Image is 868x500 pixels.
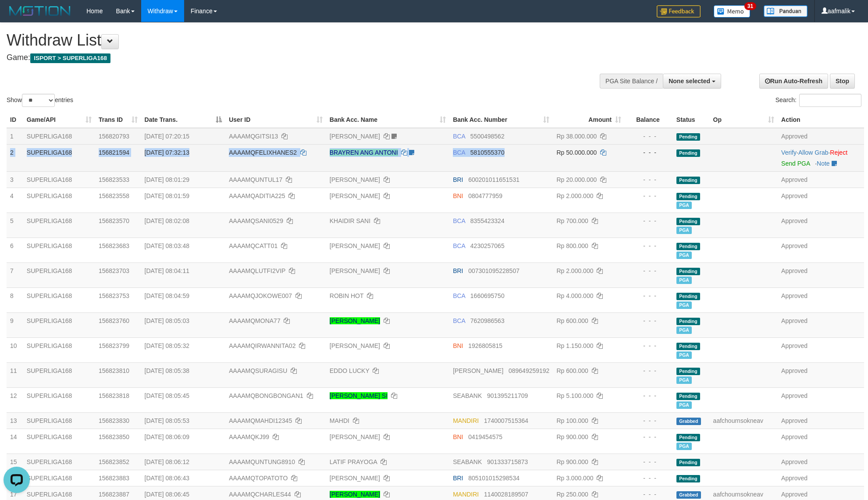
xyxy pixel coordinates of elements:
[453,192,463,199] span: BNI
[453,217,465,224] span: BCA
[449,112,553,128] th: Bank Acc. Number: activate to sort column ascending
[676,393,700,400] span: Pending
[99,267,129,274] span: 156823703
[145,242,189,249] span: [DATE] 08:03:48
[229,433,269,440] span: AAAAMQKJ99
[229,458,295,465] span: AAAAMQUNTUNG8910
[99,392,129,399] span: 156823818
[23,454,95,470] td: SUPERLIGA168
[628,474,669,482] div: - - -
[470,242,505,249] span: Copy 4230257065 to clipboard
[676,243,700,250] span: Pending
[23,470,95,486] td: SUPERLIGA168
[556,133,597,140] span: Rp 38.000.000
[23,362,95,387] td: SUPERLIGA168
[676,268,700,275] span: Pending
[628,391,669,400] div: - - -
[509,367,549,374] span: Copy 089649259192 to clipboard
[468,192,502,199] span: Copy 0804777959 to clipboard
[326,112,449,128] th: Bank Acc. Name: activate to sort column ascending
[23,412,95,429] td: SUPERLIGA168
[145,491,189,498] span: [DATE] 08:06:45
[676,193,700,200] span: Pending
[453,475,463,482] span: BRI
[556,149,597,156] span: Rp 50.000.000
[628,341,669,350] div: - - -
[453,267,463,274] span: BRI
[23,429,95,454] td: SUPERLIGA168
[229,217,283,224] span: AAAAMQSANI0529
[676,133,700,141] span: Pending
[229,342,295,349] span: AAAAMQIRWANNITA02
[778,312,864,337] td: Approved
[817,160,830,167] a: Note
[330,217,370,224] a: KHAIDIR SANI
[330,133,380,140] a: [PERSON_NAME]
[710,412,778,429] td: aafchournsokneav
[628,191,669,200] div: - - -
[145,149,189,156] span: [DATE] 07:32:13
[141,112,226,128] th: Date Trans.: activate to sort column descending
[556,475,593,482] span: Rp 3.000.000
[556,267,593,274] span: Rp 2.000.000
[556,317,588,324] span: Rp 600.000
[145,217,189,224] span: [DATE] 08:02:08
[229,317,280,324] span: AAAAMQMONA77
[676,475,700,482] span: Pending
[145,292,189,299] span: [DATE] 08:04:59
[225,112,326,128] th: User ID: activate to sort column ascending
[229,192,285,199] span: AAAAMQADITIA225
[229,242,277,249] span: AAAAMQCATT01
[676,376,692,384] span: Marked by aafandaneth
[676,277,692,284] span: Marked by aafromsomean
[7,112,23,128] th: ID
[23,337,95,362] td: SUPERLIGA168
[628,216,669,225] div: - - -
[468,267,519,274] span: Copy 007301095228507 to clipboard
[229,491,291,498] span: AAAAMQCHARLES44
[7,362,23,387] td: 11
[99,176,129,183] span: 156823533
[556,176,597,183] span: Rp 20.000.000
[7,53,570,62] h4: Game:
[99,317,129,324] span: 156823760
[676,252,692,259] span: Marked by aafnonsreyleab
[556,417,588,424] span: Rp 100.000
[7,387,23,412] td: 12
[470,149,505,156] span: Copy 5810555370 to clipboard
[628,457,669,466] div: - - -
[330,176,380,183] a: [PERSON_NAME]
[7,188,23,213] td: 4
[7,213,23,238] td: 5
[628,366,669,375] div: - - -
[23,171,95,188] td: SUPERLIGA168
[556,458,588,465] span: Rp 900.000
[145,433,189,440] span: [DATE] 08:06:09
[676,418,701,425] span: Grabbed
[7,454,23,470] td: 15
[229,367,287,374] span: AAAAMQSURAGISU
[4,4,30,30] button: Open LiveChat chat widget
[7,238,23,262] td: 6
[23,112,95,128] th: Game/API: activate to sort column ascending
[7,171,23,188] td: 3
[556,342,593,349] span: Rp 1.150.000
[453,417,479,424] span: MANDIRI
[468,342,502,349] span: Copy 1926805815 to clipboard
[676,434,700,441] span: Pending
[710,112,778,128] th: Op: activate to sort column ascending
[676,459,700,466] span: Pending
[7,429,23,454] td: 14
[669,78,710,85] span: None selected
[778,112,864,128] th: Action
[330,433,380,440] a: [PERSON_NAME]
[145,475,189,482] span: [DATE] 08:06:43
[453,342,463,349] span: BNI
[468,176,519,183] span: Copy 600201011651531 to clipboard
[676,326,692,334] span: Marked by aafnonsreyleab
[628,266,669,275] div: - - -
[556,242,588,249] span: Rp 800.000
[556,217,588,224] span: Rp 700.000
[229,176,282,183] span: AAAAMQUNTUL17
[99,292,129,299] span: 156823753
